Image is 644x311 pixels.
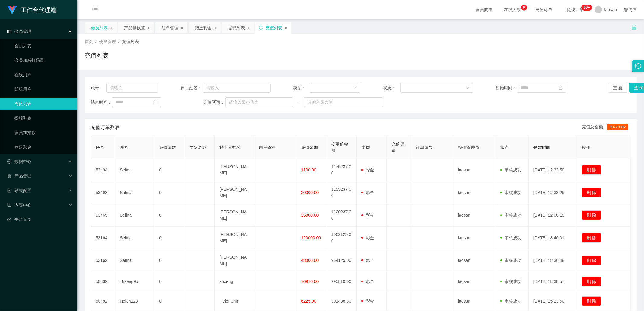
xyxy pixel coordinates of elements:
a: 会员列表 [14,40,72,52]
span: 员工姓名： [181,85,203,91]
i: 图标: down [353,86,357,90]
td: [PERSON_NAME] [215,204,254,227]
i: 图标: close [180,26,184,30]
td: 50482 [91,291,115,311]
span: 彩金 [361,213,374,218]
span: 彩金 [361,235,374,240]
span: 93720992 [607,124,628,130]
span: 变更前金额 [331,142,348,153]
span: 充值订单 [533,8,556,12]
td: laosan [453,272,495,291]
span: 订单编号 [416,145,433,150]
span: 状态 [500,145,509,150]
span: 内容中心 [7,203,31,207]
span: 充值列表 [122,39,139,44]
a: 图标: dashboard平台首页 [7,213,72,225]
td: [DATE] 18:36:48 [529,249,577,272]
i: 图标: close [110,26,113,30]
span: 6225.00 [301,299,316,303]
div: 产品预设置 [124,22,145,33]
span: / [118,39,120,44]
td: Selina [115,227,154,249]
td: Selina [115,159,154,181]
p: 9 [523,5,525,11]
td: [DATE] 12:00:15 [529,204,577,227]
a: 陪玩用户 [14,83,72,95]
td: 53469 [91,204,115,227]
button: 删 除 [582,296,601,306]
span: 充值笔数 [159,145,176,150]
span: 数据中心 [7,159,31,164]
td: 0 [154,204,184,227]
span: 会员管理 [99,39,116,44]
span: 会员管理 [7,29,31,34]
span: 类型 [361,145,370,150]
a: 提现列表 [14,112,72,124]
td: HelenChin [215,291,254,311]
td: laosan [453,204,495,227]
button: 删 除 [582,165,601,175]
span: 结束时间： [91,99,112,105]
a: 会员加减打码量 [14,54,72,66]
span: 充值区间： [203,99,225,105]
span: 彩金 [361,299,374,303]
td: [PERSON_NAME] [215,181,254,204]
span: 类型： [293,85,309,91]
span: 提现订单 [564,8,587,12]
span: 充值渠道 [392,142,404,153]
h1: 工作台代理端 [21,0,57,20]
span: ~ [293,99,304,105]
span: 审核成功 [500,258,521,263]
i: 图标: unlock [631,24,637,30]
td: Selina [115,249,154,272]
i: 图标: appstore-o [7,174,11,178]
td: zhxeng95 [115,272,154,291]
td: laosan [453,291,495,311]
span: 充值金额 [301,145,318,150]
td: 53162 [91,249,115,272]
span: 审核成功 [500,190,521,195]
i: 图标: close [284,26,288,30]
td: 1120237.00 [326,204,357,227]
div: 会员列表 [91,22,108,33]
div: 充值列表 [265,22,282,33]
td: laosan [453,159,495,181]
td: [PERSON_NAME] [215,249,254,272]
img: logo.9652507e.png [7,6,17,14]
i: 图标: calendar [559,86,563,90]
span: 48000.00 [301,258,319,263]
td: laosan [453,227,495,249]
button: 删 除 [582,256,601,265]
span: 审核成功 [500,279,521,284]
span: 120000.00 [301,235,321,240]
i: 图标: menu-fold [85,0,105,20]
span: 彩金 [361,168,374,172]
i: 图标: setting [635,63,641,69]
input: 请输入 [106,83,158,93]
button: 删 除 [582,210,601,220]
a: 在线用户 [14,69,72,81]
span: 彩金 [361,279,374,284]
td: [DATE] 18:40:01 [529,227,577,249]
span: 团队名称 [189,145,206,150]
td: 53164 [91,227,115,249]
td: [PERSON_NAME] [215,159,254,181]
span: 充值订单列表 [91,124,120,131]
div: 注单管理 [162,22,178,33]
span: 操作 [582,145,590,150]
a: 会员加扣款 [14,127,72,139]
td: Selina [115,204,154,227]
span: 用户备注 [259,145,276,150]
i: 图标: close [213,26,217,30]
input: 请输入 [203,83,271,93]
h1: 充值列表 [85,51,109,60]
td: 1175237.00 [326,159,357,181]
td: 0 [154,291,184,311]
input: 请输入最小值为 [225,97,293,107]
span: 76910.00 [301,279,319,284]
i: 图标: close [247,26,250,30]
button: 删 除 [582,188,601,197]
i: 图标: global [624,8,628,12]
span: 审核成功 [500,168,521,172]
i: 图标: calendar [153,100,158,104]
